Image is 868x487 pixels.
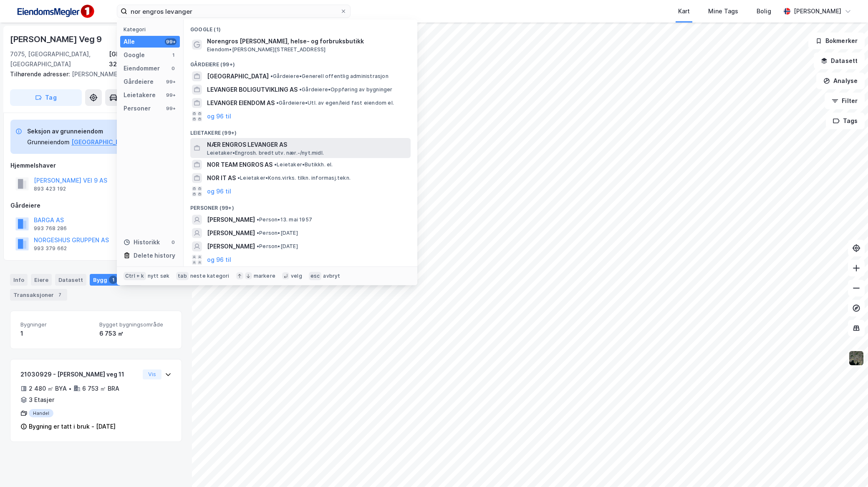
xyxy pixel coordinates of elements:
[71,137,166,147] button: [GEOGRAPHIC_DATA], 323/1930
[299,86,393,93] span: Gårdeiere • Oppføring av bygninger
[274,161,333,168] span: Leietaker • Butikkh. el.
[10,161,182,171] div: Hjemmelshaver
[708,6,738,16] div: Mine Tags
[27,126,166,136] div: Seksjon av grunneiendom
[257,216,259,223] span: •
[276,100,394,106] span: Gårdeiere • Utl. av egen/leid fast eiendom el.
[276,100,279,106] span: •
[825,93,865,109] button: Filter
[143,369,161,379] button: Vis
[165,92,177,98] div: 99+
[207,71,269,81] span: [GEOGRAPHIC_DATA]
[257,243,259,249] span: •
[207,173,236,183] span: NOR IT AS
[99,321,172,328] span: Bygget bygningsområde
[184,55,417,70] div: Gårdeiere (99+)
[82,384,119,394] div: 6 753 ㎡ BRA
[757,6,771,16] div: Bolig
[134,251,175,261] div: Delete history
[55,274,86,286] div: Datasett
[176,272,189,280] div: tab
[184,198,417,213] div: Personer (99+)
[109,276,117,284] div: 1
[207,85,298,95] span: LEVANGER BOLIGUTVIKLING AS
[29,395,54,405] div: 3 Etasjer
[10,274,28,286] div: Info
[678,6,690,16] div: Kart
[237,175,351,181] span: Leietaker • Kons.virks. tilkn. informasj.tekn.
[207,150,324,156] span: Leietaker • Engrosh. bredt utv. nær.-/nyt.midl.
[10,33,103,46] div: [PERSON_NAME] Veg 9
[254,273,275,279] div: markere
[794,6,841,16] div: [PERSON_NAME]
[10,89,82,106] button: Tag
[124,90,156,100] div: Leietakere
[826,447,868,487] iframe: Chat Widget
[816,73,865,89] button: Analyse
[184,123,417,138] div: Leietakere (99+)
[207,186,231,196] button: og 96 til
[207,215,255,225] span: [PERSON_NAME]
[270,73,273,79] span: •
[165,78,177,85] div: 99+
[207,255,231,265] button: og 96 til
[165,38,177,45] div: 99+
[20,329,93,339] div: 1
[170,239,177,246] div: 0
[99,329,172,339] div: 6 753 ㎡
[207,160,273,170] span: NOR TEAM ENGROS AS
[124,103,151,113] div: Personer
[124,272,146,280] div: Ctrl + k
[257,230,298,236] span: Person • [DATE]
[148,273,170,279] div: nytt søk
[124,63,160,73] div: Eiendommer
[323,273,340,279] div: avbryt
[207,36,407,46] span: Norengros [PERSON_NAME], helse- og forbruksbutikk
[237,175,240,181] span: •
[27,137,70,147] div: Grunneiendom
[29,422,116,432] div: Bygning er tatt i bruk - [DATE]
[814,53,865,69] button: Datasett
[10,201,182,211] div: Gårdeiere
[170,65,177,72] div: 0
[826,447,868,487] div: Kontrollprogram for chat
[20,369,139,379] div: 21030929 - [PERSON_NAME] veg 11
[68,385,72,392] div: •
[808,33,865,49] button: Bokmerker
[291,273,302,279] div: velg
[184,20,417,35] div: Google (1)
[10,289,67,301] div: Transaksjoner
[34,245,67,252] div: 993 379 662
[10,69,175,79] div: [PERSON_NAME] Veg 11
[165,105,177,112] div: 99+
[124,50,145,60] div: Google
[190,273,230,279] div: neste kategori
[309,272,322,280] div: esc
[207,98,275,108] span: LEVANGER EIENDOM AS
[207,111,231,121] button: og 96 til
[34,186,66,192] div: 893 423 192
[124,77,154,87] div: Gårdeiere
[29,384,67,394] div: 2 480 ㎡ BYA
[207,46,325,53] span: Eiendom • [PERSON_NAME][STREET_ADDRESS]
[257,216,312,223] span: Person • 13. mai 1957
[124,37,135,47] div: Alle
[109,49,182,69] div: [GEOGRAPHIC_DATA], 323/1930/0/1
[848,350,864,366] img: 9k=
[127,5,340,18] input: Søk på adresse, matrikkel, gårdeiere, leietakere eller personer
[270,73,389,80] span: Gårdeiere • Generell offentlig administrasjon
[299,86,302,93] span: •
[10,70,72,78] span: Tilhørende adresser:
[257,230,259,236] span: •
[90,274,121,286] div: Bygg
[274,161,277,168] span: •
[124,26,180,33] div: Kategori
[207,140,407,150] span: NÆR ENGROS LEVANGER AS
[170,52,177,58] div: 1
[207,228,255,238] span: [PERSON_NAME]
[257,243,298,250] span: Person • [DATE]
[10,49,109,69] div: 7075, [GEOGRAPHIC_DATA], [GEOGRAPHIC_DATA]
[124,237,160,247] div: Historikk
[13,2,97,21] img: F4PB6Px+NJ5v8B7XTbfpPpyloAAAAASUVORK5CYII=
[826,113,865,129] button: Tags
